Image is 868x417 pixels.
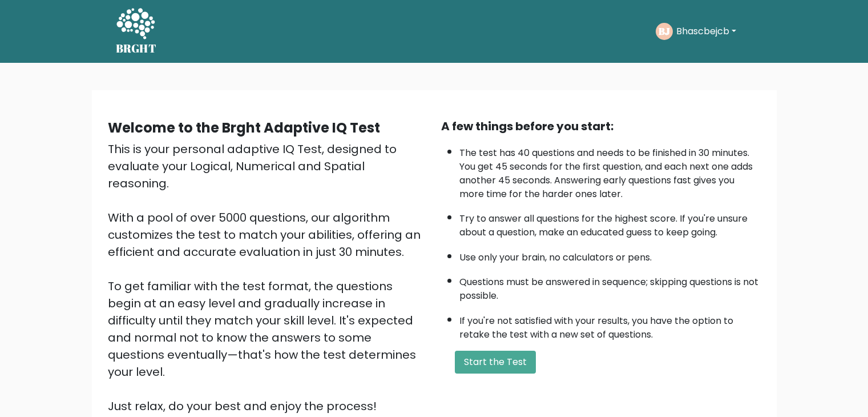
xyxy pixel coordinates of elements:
b: Welcome to the Brght Adaptive IQ Test [108,118,380,137]
text: BJ [659,25,670,38]
div: This is your personal adaptive IQ Test, designed to evaluate your Logical, Numerical and Spatial ... [108,141,427,415]
button: Start the Test [455,351,536,374]
li: The test has 40 questions and needs to be finished in 30 minutes. You get 45 seconds for the firs... [459,141,761,201]
div: A few things before you start: [441,118,761,135]
h5: BRGHT [116,42,157,55]
li: If you're not satisfied with your results, you have the option to retake the test with a new set ... [459,308,761,342]
li: Use only your brain, no calculators or pens. [459,245,761,264]
li: Try to answer all questions for the highest score. If you're unsure about a question, make an edu... [459,206,761,239]
button: Bhascbejcb [673,24,740,39]
li: Questions must be answered in sequence; skipping questions is not possible. [459,270,761,303]
a: BRGHT [116,5,157,58]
